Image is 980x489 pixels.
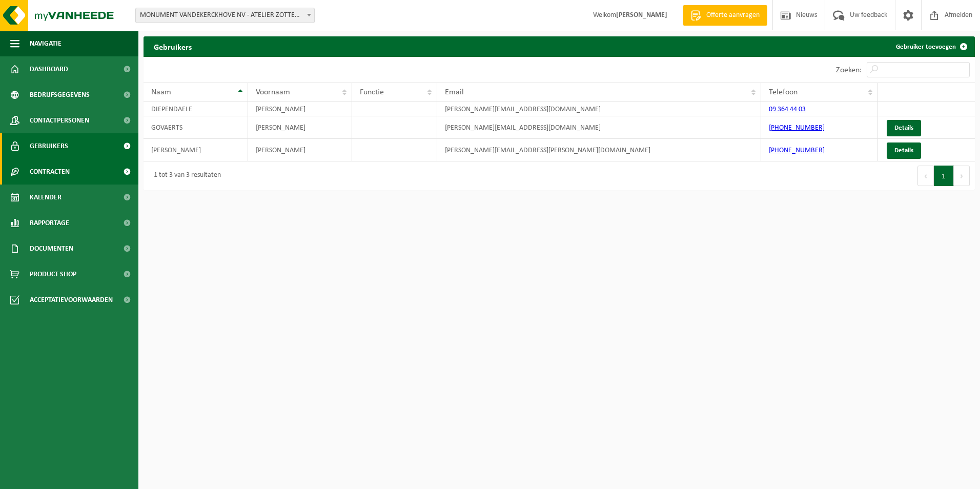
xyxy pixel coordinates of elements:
[437,116,761,139] td: [PERSON_NAME][EMAIL_ADDRESS][DOMAIN_NAME]
[769,106,806,113] a: 09 364 44 03
[836,66,862,74] label: Zoeken:
[887,142,921,159] a: Details
[30,210,69,236] span: Rapportage
[30,185,62,210] span: Kalender
[887,120,921,136] a: Details
[769,124,825,132] a: [PHONE_NUMBER]
[30,82,90,108] span: Bedrijfsgegevens
[30,108,89,133] span: Contactpersonen
[30,31,62,56] span: Navigatie
[30,56,68,82] span: Dashboard
[144,102,248,116] td: DIEPENDAELE
[934,166,954,186] button: 1
[917,166,934,186] button: Previous
[360,88,384,96] span: Functie
[144,139,248,161] td: [PERSON_NAME]
[30,236,73,261] span: Documenten
[437,139,761,161] td: [PERSON_NAME][EMAIL_ADDRESS][PERSON_NAME][DOMAIN_NAME]
[248,116,352,139] td: [PERSON_NAME]
[769,88,798,96] span: Telefoon
[445,88,464,96] span: Email
[144,116,248,139] td: GOVAERTS
[30,287,113,313] span: Acceptatievoorwaarden
[704,10,762,21] span: Offerte aanvragen
[954,166,970,186] button: Next
[135,8,315,23] span: MONUMENT VANDEKERCKHOVE NV - ATELIER ZOTTEGEM - ZOTTEGEM
[30,133,68,159] span: Gebruikers
[248,102,352,116] td: [PERSON_NAME]
[683,5,767,26] a: Offerte aanvragen
[149,167,221,185] div: 1 tot 3 van 3 resultaten
[437,102,761,116] td: [PERSON_NAME][EMAIL_ADDRESS][DOMAIN_NAME]
[30,261,76,287] span: Product Shop
[888,36,974,57] a: Gebruiker toevoegen
[769,147,825,154] a: [PHONE_NUMBER]
[30,159,70,185] span: Contracten
[616,11,667,19] strong: [PERSON_NAME]
[248,139,352,161] td: [PERSON_NAME]
[136,8,314,23] span: MONUMENT VANDEKERCKHOVE NV - ATELIER ZOTTEGEM - ZOTTEGEM
[151,88,171,96] span: Naam
[256,88,290,96] span: Voornaam
[144,36,202,56] h2: Gebruikers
